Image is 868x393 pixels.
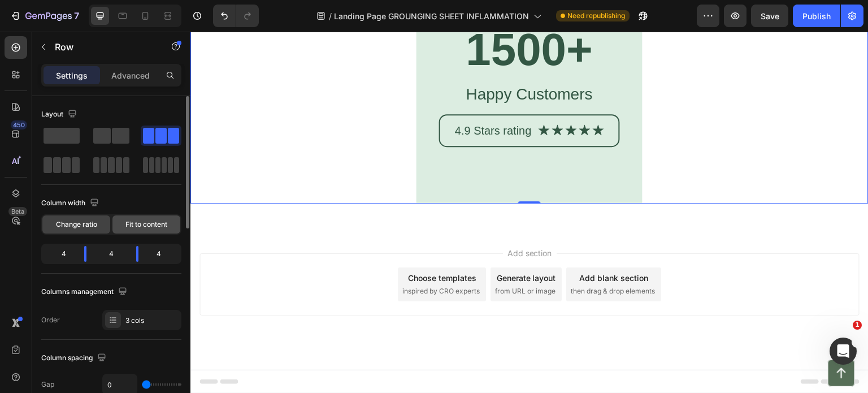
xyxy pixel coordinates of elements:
span: Change ratio [56,219,97,230]
p: 7 [74,9,79,23]
button: Save [751,5,788,27]
button: Publish [793,5,840,27]
div: Column spacing [41,351,108,366]
span: Need republishing [567,11,625,21]
div: Columns management [41,284,129,300]
div: 3 cols [125,316,179,326]
span: Landing Page GROUNGING SHEET INFLAMMATION [334,10,529,22]
p: 4.9 Stars rating [264,58,341,73]
div: Layout [41,107,79,122]
div: Beta [8,207,27,216]
span: Save [761,11,779,21]
div: Add blank section [389,241,458,253]
iframe: Intercom live chat [830,338,857,365]
span: Fit to content [125,219,167,230]
p: Settings [56,70,88,81]
iframe: Design area [190,32,868,393]
span: Add section [313,215,366,227]
button: 7 [5,5,84,27]
div: Column width [41,196,101,211]
div: Gap [41,379,54,390]
span: then drag & drop elements [380,255,465,265]
div: 450 [11,120,27,129]
span: 1 [853,321,862,330]
span: inspired by CRO experts [212,255,289,265]
p: Advanced [111,70,150,81]
div: Choose templates [218,241,286,253]
div: 4 [147,246,179,262]
div: 4 [44,246,75,262]
span: from URL or image [305,255,365,265]
div: Order [41,315,60,325]
div: 4 [96,246,127,262]
div: Undo/Redo [213,5,259,27]
p: Row [55,40,151,54]
span: / [329,10,332,22]
div: Generate layout [306,241,366,253]
div: Publish [802,10,831,22]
